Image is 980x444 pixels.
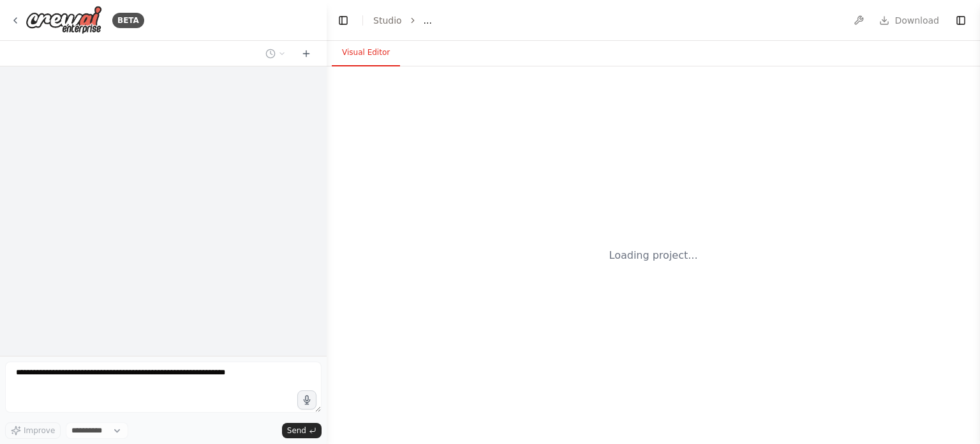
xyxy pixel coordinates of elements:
[334,11,352,29] button: Hide left sidebar
[24,425,55,436] span: Improve
[332,40,400,66] button: Visual Editor
[5,422,61,439] button: Improve
[609,248,698,263] div: Loading project...
[373,15,402,26] a: Studio
[112,13,144,28] div: BETA
[424,14,432,27] span: ...
[287,425,306,436] span: Send
[297,390,316,410] button: Click to speak your automation idea
[373,14,432,27] nav: breadcrumb
[282,423,322,438] button: Send
[260,46,291,61] button: Switch to previous chat
[26,6,102,34] img: Logo
[296,46,316,61] button: Start a new chat
[952,11,970,29] button: Show right sidebar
